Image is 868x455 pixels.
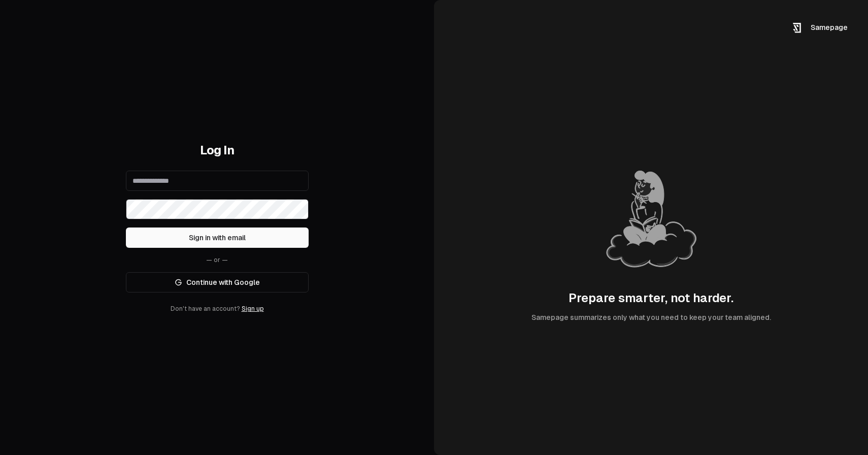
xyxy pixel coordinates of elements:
[531,312,771,322] div: Samepage summarizes only what you need to keep your team aligned.
[126,305,309,313] div: Don't have an account?
[126,272,309,292] a: Continue with Google
[126,227,309,248] button: Sign in with email
[569,290,733,306] div: Prepare smarter, not harder.
[126,142,309,158] h1: Log In
[811,23,848,31] span: Samepage
[126,256,309,264] div: — or —
[242,305,264,312] a: Sign up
